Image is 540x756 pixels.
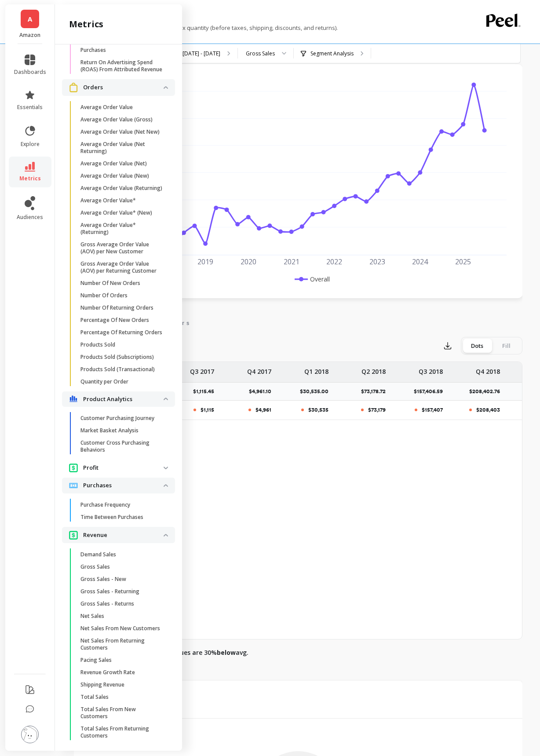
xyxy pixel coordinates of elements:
p: Purchase Frequency [80,501,130,508]
img: navigation item icon [69,530,78,540]
p: Gross Sales - Returns [80,600,134,607]
p: Average Order Value (New) [80,172,149,179]
p: Gross Sales - New [80,576,126,583]
p: Average Order Value (Net New) [80,128,160,135]
p: Profit [83,464,164,472]
div: Dots [463,339,492,353]
p: $208,403 [476,406,500,413]
p: Values are 30% avg. [170,648,248,657]
p: Time Between Purchases [80,514,143,521]
p: Segment Analysis [310,50,354,57]
img: down caret icon [164,398,168,400]
p: Average Order Value* (New) [80,209,152,216]
p: $157,407 [422,406,443,413]
p: $157,406.59 [414,388,448,395]
div: Fill [492,339,521,353]
p: Quantity per Order [80,378,128,385]
span: essentials [17,104,43,111]
p: Shipping Revenue [80,681,124,688]
p: Product Analytics [83,395,164,404]
p: Products Sold (Transactional) [80,366,155,373]
span: explore [21,141,40,148]
p: Gross Average Order Value (AOV) per New Customer [80,241,164,255]
p: $1,115 [201,406,214,413]
img: down caret icon [164,484,168,487]
p: Q3 2017 [190,362,214,376]
img: down caret icon [164,86,168,89]
img: navigation item icon [69,483,78,488]
p: $30,535.00 [300,388,334,395]
span: metrics [19,175,41,182]
h2: metrics [69,18,103,30]
p: Percentage Of New Orders [80,317,149,324]
img: navigation item icon [69,395,78,402]
p: $73,178.72 [361,388,391,395]
span: dashboards [14,69,46,76]
p: Return On Advertising Spend (ROAS) From Attributed Revenue [80,59,164,73]
p: Gross Average Order Value (AOV) per Returning Customer [80,260,164,274]
p: Q4 2017 [247,362,271,376]
p: Average Order Value (Gross) [80,116,153,123]
p: Average Order Value* (Returning) [80,222,164,236]
p: Products Sold [80,341,115,348]
p: Q4 2018 [476,362,500,376]
p: Number Of Returning Orders [80,304,153,311]
p: Total Sales From Returning Customers [80,725,164,739]
p: Sum of gross sales = product price x quantity (before taxes, shipping, discounts, and returns). [74,24,338,32]
p: Gross Sales [80,563,110,570]
p: Number Of New Orders [80,280,140,287]
p: Gross Sales - Returning [80,588,139,595]
p: Average Order Value (Returning) [80,185,162,192]
p: $208,402.76 [469,388,505,395]
div: Gross Sales [246,49,275,58]
img: profile picture [21,726,39,743]
p: Revenue [83,531,164,540]
p: $4,961 [255,406,271,413]
p: Average Order Value* [80,197,136,204]
p: Total Sales [80,694,109,701]
p: Percentage Of Returning Orders [80,329,162,336]
p: Total Sales From New Customers [80,706,164,720]
p: Revenue Growth Rate [80,669,135,676]
p: Purchases [83,481,164,490]
p: Average Order Value (Net Returning) [80,141,164,155]
p: Net Sales From Returning Customers [80,637,164,651]
p: Net Sales From New Customers [80,625,160,632]
p: Average Order Value (Net) [80,160,147,167]
span: A [28,14,32,24]
img: navigation item icon [69,83,78,92]
p: $73,179 [368,406,386,413]
p: Market Basket Analysis [80,427,139,434]
p: Pacing Sales [80,657,112,664]
p: Net Sales [80,613,104,620]
p: $4,961.10 [249,388,277,395]
p: Demand Sales [80,551,116,558]
p: Q1 2018 [304,362,328,376]
span: audiences [17,214,43,221]
p: Amazon [14,32,46,39]
p: Products Sold (Subscriptions) [80,354,154,361]
nav: Tabs [74,311,522,332]
p: Orders [83,83,164,92]
img: down caret icon [164,467,168,469]
p: Q3 2018 [419,362,443,376]
img: down caret icon [164,534,168,537]
p: Number Of Orders [80,292,128,299]
strong: below [217,648,236,657]
p: Average Order Value [80,104,133,111]
p: Customer Cross Purchasing Behaviors [80,439,164,453]
p: Customer Purchasing Journey [80,415,154,422]
img: navigation item icon [69,463,78,472]
p: Q2 2018 [361,362,386,376]
p: $1,115.45 [193,388,219,395]
p: Purchases [80,47,106,54]
p: $30,535 [308,406,328,413]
